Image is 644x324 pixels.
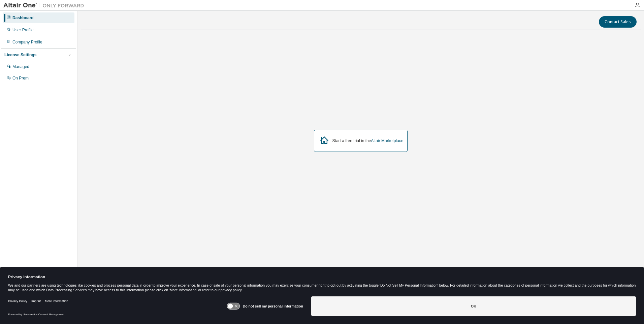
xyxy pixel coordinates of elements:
[12,15,34,21] div: Dashboard
[12,27,34,33] div: User Profile
[371,138,403,143] a: Altair Marketplace
[3,2,88,9] img: Altair One
[332,138,404,143] div: Start a free trial in the
[12,64,29,69] div: Managed
[4,52,36,58] div: License Settings
[599,16,637,28] button: Contact Sales
[12,39,42,45] div: Company Profile
[12,75,29,81] div: On Prem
